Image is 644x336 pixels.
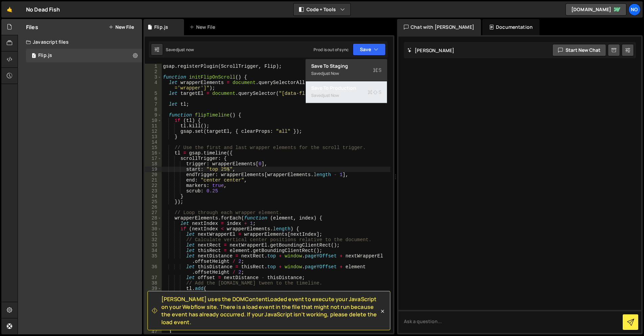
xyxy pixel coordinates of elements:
div: 32 [145,237,162,243]
div: 26 [145,205,162,210]
div: Saved [166,47,194,52]
div: 16 [145,150,162,156]
div: New File [189,24,218,30]
div: 6 [145,96,162,102]
div: 8 [145,107,162,112]
div: 23 [145,188,162,194]
div: Flip.js [26,49,142,62]
div: No Dead Fish [26,5,60,14]
div: Chat with [PERSON_NAME] [397,19,481,35]
div: Save to Staging [311,63,382,69]
div: 29 [145,221,162,226]
div: 3 [145,75,162,80]
span: [PERSON_NAME] uses the DOMContentLoaded event to execute your JavaScript on your Webflow site. Th... [161,295,379,326]
div: just now [178,47,194,52]
div: 18 [145,161,162,167]
div: 20 [145,172,162,177]
a: No [628,3,641,16]
div: 7 [145,102,162,107]
button: Save to StagingS Savedjust now [306,59,387,81]
span: 1 [32,54,36,59]
div: Saved [311,91,382,100]
div: 9 [145,112,162,118]
a: [DOMAIN_NAME] [566,3,626,16]
div: 10 [145,118,162,123]
h2: Files [26,23,38,31]
div: 42 [145,302,162,308]
a: 🤙 [1,1,18,18]
div: 24 [145,194,162,199]
div: Save to Production [311,85,382,91]
div: Documentation [482,19,539,35]
div: 19 [145,167,162,172]
button: Save [353,43,386,56]
div: 30 [145,226,162,232]
div: Flip.js [154,24,168,30]
button: New File [109,24,134,30]
div: 22 [145,183,162,188]
button: Code + Tools [294,3,350,16]
div: 13 [145,134,162,140]
div: 37 [145,275,162,280]
span: S [373,67,382,73]
div: Flip.js [38,52,52,59]
div: 47 [145,329,162,335]
div: 27 [145,210,162,215]
h2: [PERSON_NAME] [407,47,454,54]
div: 38 [145,280,162,286]
div: 17 [145,156,162,161]
div: 21 [145,177,162,183]
div: 44 [145,313,162,318]
div: 40 [145,291,162,297]
div: 12 [145,129,162,134]
div: Saved [311,69,382,78]
div: 35 [145,253,162,264]
div: 39 [145,286,162,291]
div: 1 [145,64,162,69]
div: 11 [145,123,162,129]
div: Prod is out of sync [314,47,349,52]
div: Javascript files [18,35,142,49]
div: 36 [145,264,162,275]
div: 34 [145,248,162,253]
div: 45 [145,318,162,324]
div: 28 [145,215,162,221]
div: 43 [145,308,162,313]
button: Start new chat [552,44,606,56]
div: just now [323,92,339,98]
div: 2 [145,69,162,75]
div: 14 [145,140,162,145]
div: just now [323,70,339,76]
div: 15 [145,145,162,150]
div: 33 [145,243,162,248]
div: 46 [145,324,162,329]
div: 25 [145,199,162,205]
div: 41 [145,297,162,302]
button: Save to ProductionS Savedjust now [306,81,387,103]
span: S [368,89,382,96]
div: 31 [145,232,162,237]
div: 5 [145,91,162,96]
div: 4 [145,80,162,91]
